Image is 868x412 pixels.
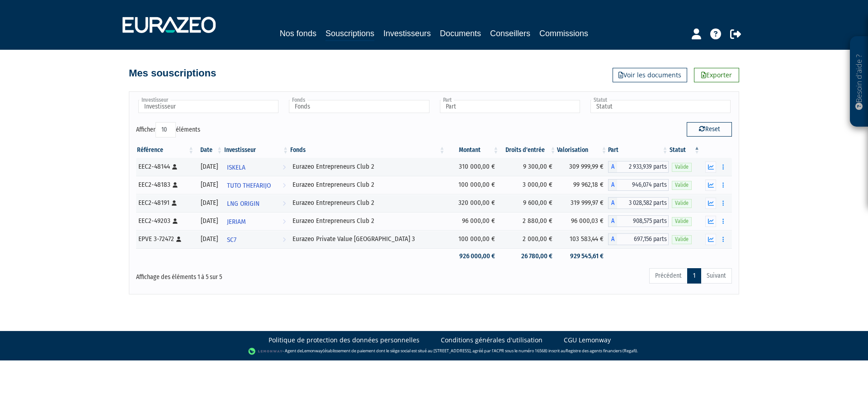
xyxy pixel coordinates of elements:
td: 309 999,99 € [557,158,608,176]
div: Eurazeo Entrepreneurs Club 2 [292,180,443,189]
td: 3 000,00 € [500,176,557,194]
th: Valorisation: activer pour trier la colonne par ordre croissant [557,142,608,158]
span: JERIAM [227,213,246,230]
div: [DATE] [198,180,220,189]
td: 319 999,97 € [557,194,608,212]
td: 929 545,61 € [557,248,608,264]
td: 26 780,00 € [500,248,557,264]
div: [DATE] [198,234,220,244]
td: 2 880,00 € [500,212,557,230]
div: EEC2-48183 [138,180,192,189]
td: 9 600,00 € [500,194,557,212]
span: 697,156 parts [617,233,669,245]
i: [Français] Personne physique [172,200,177,206]
span: SC7 [227,232,236,248]
div: EEC2-49203 [138,216,192,226]
i: Voir l'investisseur [283,195,286,212]
i: [Français] Personne physique [172,164,177,170]
i: [Français] Personne physique [173,218,178,224]
td: 96 000,00 € [446,212,500,230]
label: Afficher éléments [136,122,200,137]
td: 103 583,44 € [557,230,608,248]
a: Lemonway [302,348,323,354]
span: Valide [672,217,692,226]
span: 946,074 parts [617,179,669,191]
h4: Mes souscriptions [129,68,216,79]
th: Date: activer pour trier la colonne par ordre croissant [195,142,223,158]
span: Valide [672,163,692,171]
th: Part: activer pour trier la colonne par ordre croissant [608,142,669,158]
td: 2 000,00 € [500,230,557,248]
div: Eurazeo Private Value [GEOGRAPHIC_DATA] 3 [292,234,443,244]
span: 2 933,939 parts [617,161,669,173]
span: A [608,215,617,227]
span: 908,575 parts [617,215,669,227]
th: Référence : activer pour trier la colonne par ordre croissant [136,142,195,158]
td: 320 000,00 € [446,194,500,212]
a: Politique de protection des données personnelles [269,336,420,345]
th: Investisseur: activer pour trier la colonne par ordre croissant [223,142,289,158]
div: EPVE 3-72472 [138,234,192,244]
a: Investisseurs [383,27,431,40]
div: [DATE] [198,162,220,171]
td: 99 962,18 € [557,176,608,194]
i: Voir l'investisseur [283,177,286,194]
div: EEC2-48144 [138,162,192,171]
a: TUTO THEFARIJO [223,176,289,194]
a: 1 [687,268,701,284]
div: Eurazeo Entrepreneurs Club 2 [292,216,443,226]
div: - Agent de (établissement de paiement dont le siège social est situé au [STREET_ADDRESS], agréé p... [9,347,859,356]
div: [DATE] [198,198,220,208]
a: Souscriptions [325,27,374,41]
a: Registre des agents financiers (Regafi) [566,348,637,354]
div: EEC2-48191 [138,198,192,208]
div: A - Eurazeo Entrepreneurs Club 2 [608,215,669,227]
button: Reset [687,122,732,137]
th: Fonds: activer pour trier la colonne par ordre croissant [289,142,446,158]
p: Besoin d'aide ? [854,41,864,123]
span: 3 028,582 parts [617,197,669,209]
span: Valide [672,181,692,189]
div: A - Eurazeo Entrepreneurs Club 2 [608,179,669,191]
i: [Français] Personne physique [176,237,181,242]
img: logo-lemonway.png [248,347,283,356]
a: CGU Lemonway [564,336,611,345]
select: Afficheréléments [156,122,176,137]
a: Conditions générales d'utilisation [441,336,542,345]
span: A [608,161,617,173]
div: [DATE] [198,216,220,226]
i: Voir l'investisseur [283,159,286,176]
span: Valide [672,199,692,208]
div: Eurazeo Entrepreneurs Club 2 [292,162,443,171]
a: Commissions [539,27,588,40]
td: 9 300,00 € [500,158,557,176]
div: Eurazeo Entrepreneurs Club 2 [292,198,443,208]
i: Voir l'investisseur [283,232,286,248]
a: Documents [440,27,481,40]
div: A - Eurazeo Private Value Europe 3 [608,233,669,245]
span: ISKELA [227,159,245,176]
span: TUTO THEFARIJO [227,177,271,194]
div: A - Eurazeo Entrepreneurs Club 2 [608,161,669,173]
img: 1732889491-logotype_eurazeo_blanc_rvb.png [123,17,216,33]
span: A [608,233,617,245]
span: Valide [672,235,692,244]
span: A [608,197,617,209]
th: Statut : activer pour trier la colonne par ordre d&eacute;croissant [669,142,700,158]
th: Montant: activer pour trier la colonne par ordre croissant [446,142,500,158]
td: 100 000,00 € [446,176,500,194]
th: Droits d'entrée: activer pour trier la colonne par ordre croissant [500,142,557,158]
div: Affichage des éléments 1 à 5 sur 5 [136,267,377,282]
span: LNG ORIGIN [227,195,259,212]
a: LNG ORIGIN [223,194,289,212]
i: [Français] Personne physique [173,182,178,188]
div: A - Eurazeo Entrepreneurs Club 2 [608,197,669,209]
a: Voir les documents [613,68,687,82]
a: Conseillers [490,27,530,40]
td: 310 000,00 € [446,158,500,176]
td: 100 000,00 € [446,230,500,248]
a: ISKELA [223,158,289,176]
a: SC7 [223,230,289,248]
i: Voir l'investisseur [283,213,286,230]
span: A [608,179,617,191]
